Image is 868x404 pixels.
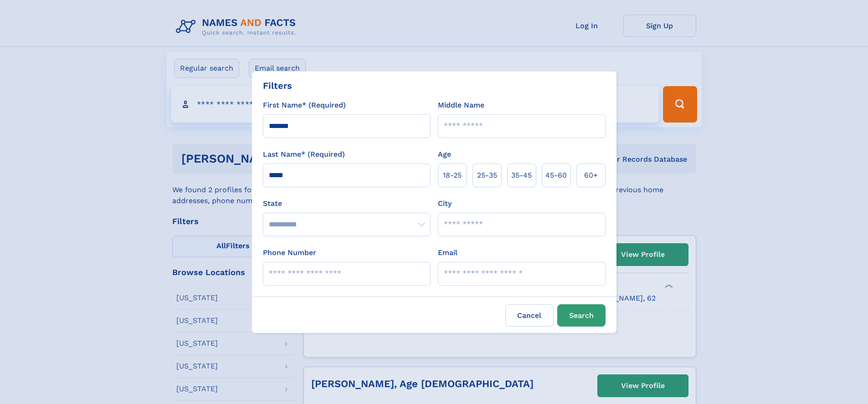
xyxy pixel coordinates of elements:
span: 45‑60 [545,170,567,181]
label: Email [438,247,457,258]
label: City [438,198,452,209]
label: Age [438,149,451,160]
label: State [263,198,431,209]
label: Cancel [505,304,554,327]
span: 60+ [584,170,598,181]
label: Middle Name [438,100,484,111]
label: Last Name* (Required) [263,149,345,160]
div: Filters [263,79,292,92]
label: Phone Number [263,247,316,258]
button: Search [557,304,606,327]
span: 35‑45 [511,170,532,181]
span: 18‑25 [443,170,462,181]
label: First Name* (Required) [263,100,346,111]
span: 25‑35 [477,170,497,181]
